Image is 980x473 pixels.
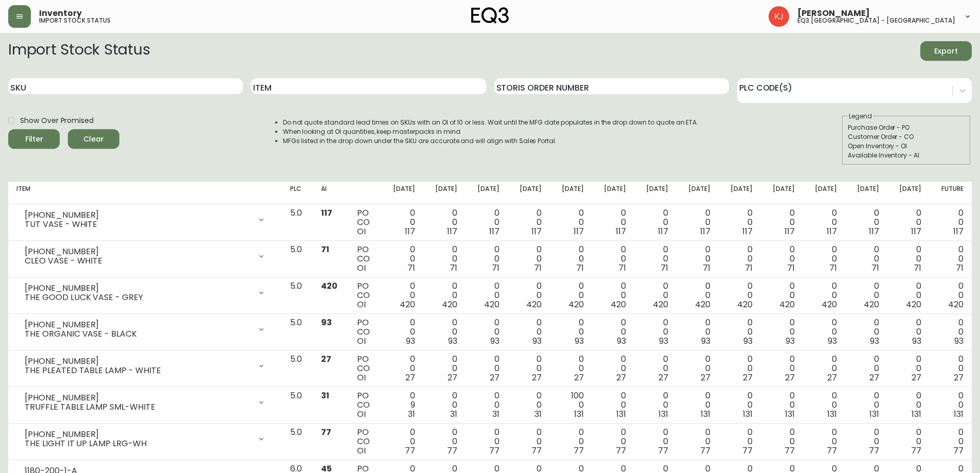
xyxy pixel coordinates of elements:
[727,318,753,346] div: 0 0
[600,318,626,346] div: 0 0
[685,318,710,346] div: 0 0
[938,428,964,456] div: 0 0
[643,318,668,346] div: 0 0
[785,225,795,237] span: 117
[914,262,921,274] span: 71
[896,391,921,419] div: 0 0
[25,357,251,366] div: [PHONE_NUMBER]
[616,225,626,237] span: 117
[938,208,964,236] div: 0 0
[574,445,584,457] span: 77
[676,182,719,204] th: [DATE]
[848,142,965,151] div: Open Inventory - OI
[769,318,795,346] div: 0 0
[474,318,500,346] div: 0 0
[25,211,251,220] div: [PHONE_NUMBER]
[743,335,753,347] span: 93
[938,282,964,309] div: 0 0
[953,225,964,237] span: 117
[474,428,500,456] div: 0 0
[643,391,668,419] div: 0 0
[737,299,753,310] span: 420
[785,408,795,420] span: 131
[508,182,550,204] th: [DATE]
[25,439,251,448] div: THE LIGHT IT UP LAMP LRG-WH
[600,208,626,236] div: 0 0
[896,282,921,309] div: 0 0
[956,262,964,274] span: 71
[25,133,43,146] div: Filter
[490,372,500,383] span: 27
[516,428,542,456] div: 0 0
[321,207,332,219] span: 117
[474,208,500,236] div: 0 0
[911,225,921,237] span: 117
[827,225,837,237] span: 117
[516,245,542,273] div: 0 0
[701,372,710,383] span: 27
[659,335,668,347] span: 93
[912,372,921,383] span: 27
[742,225,753,237] span: 117
[25,256,251,266] div: CLEO VASE - WHITE
[911,445,921,457] span: 77
[282,204,313,241] td: 5.0
[8,41,150,61] h2: Import Stock Status
[769,245,795,273] div: 0 0
[869,408,879,420] span: 131
[685,208,710,236] div: 0 0
[474,245,500,273] div: 0 0
[920,41,972,61] button: Export
[653,299,668,310] span: 420
[616,408,626,420] span: 131
[827,408,837,420] span: 131
[321,317,332,328] span: 93
[845,182,887,204] th: [DATE]
[954,408,964,420] span: 131
[400,299,415,310] span: 420
[896,428,921,456] div: 0 0
[896,245,921,273] div: 0 0
[743,408,753,420] span: 131
[643,282,668,309] div: 0 0
[531,445,542,457] span: 77
[423,182,466,204] th: [DATE]
[953,445,964,457] span: 77
[811,282,837,309] div: 0 0
[558,245,584,273] div: 0 0
[827,445,837,457] span: 77
[785,445,795,457] span: 77
[432,428,457,456] div: 0 0
[25,366,251,375] div: THE PLEATED TABLE LAMP - WHITE
[516,391,542,419] div: 0 0
[643,208,668,236] div: 0 0
[516,355,542,382] div: 0 0
[685,391,710,419] div: 0 0
[769,282,795,309] div: 0 0
[769,391,795,419] div: 0 0
[25,329,251,339] div: THE ORGANIC VASE - BLACK
[357,318,372,346] div: PO CO
[869,225,879,237] span: 117
[797,9,870,17] span: [PERSON_NAME]
[492,408,500,420] span: 31
[447,445,457,457] span: 77
[489,225,500,237] span: 117
[25,320,251,329] div: [PHONE_NUMBER]
[448,372,457,383] span: 27
[828,335,837,347] span: 93
[869,372,879,383] span: 27
[8,129,60,149] button: Filter
[432,282,457,309] div: 0 0
[16,428,274,450] div: [PHONE_NUMBER]THE LIGHT IT UP LAMP LRG-WH
[16,208,274,231] div: [PHONE_NUMBER]TUT VASE - WHITE
[357,225,366,237] span: OI
[938,355,964,382] div: 0 0
[848,123,965,132] div: Purchase Order - PO
[532,335,542,347] span: 93
[283,127,699,136] li: When looking at OI quantities, keep masterpacks in mind.
[39,17,111,24] h5: import stock status
[786,335,795,347] span: 93
[574,372,584,383] span: 27
[853,245,879,273] div: 0 0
